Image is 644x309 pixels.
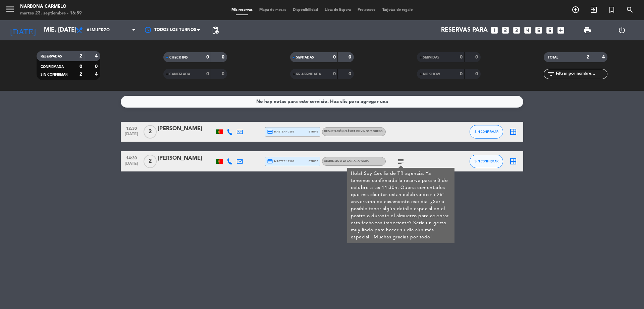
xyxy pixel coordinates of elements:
[309,129,318,134] span: stripe
[222,72,226,76] strong: 0
[351,170,451,241] div: Hola! Soy Cecilia de TR agencia. Ya tenemos confirmada la reserva para el8 de octubre a las 14:30...
[321,8,354,12] span: Lista de Espera
[20,3,82,10] div: Narbona Carmelo
[556,26,565,35] i: add_box
[79,54,82,59] strong: 2
[608,6,616,14] i: turned_in_not
[460,55,463,60] strong: 0
[123,154,140,161] span: 14:30
[296,56,314,59] span: SENTADAS
[123,161,140,169] span: [DATE]
[267,158,294,164] span: master * 7185
[423,56,439,59] span: SERVIDAS
[545,26,554,35] i: looks_6
[333,55,336,60] strong: 0
[475,72,479,76] strong: 0
[169,73,190,76] span: CANCELADA
[79,72,82,77] strong: 2
[604,20,639,40] div: LOG OUT
[490,26,499,35] i: looks_one
[158,124,215,133] div: [PERSON_NAME]
[626,6,634,14] i: search
[333,72,336,76] strong: 0
[256,98,388,106] div: No hay notas para este servicio. Haz clic para agregar una
[267,158,273,164] i: credit_card
[41,55,62,58] span: RESERVADAS
[512,26,521,35] i: looks_3
[587,55,589,60] strong: 2
[211,26,219,34] span: pending_actions
[95,72,99,77] strong: 4
[348,72,353,76] strong: 0
[379,8,416,12] span: Tarjetas de regalo
[501,26,510,35] i: looks_two
[460,72,463,76] strong: 0
[222,55,226,60] strong: 0
[441,27,488,34] span: Reservas para
[95,64,99,69] strong: 0
[475,159,498,163] span: SIN CONFIRMAR
[324,160,369,162] span: Almuerzo a la carta - Afuera
[5,4,15,14] i: menu
[423,73,440,76] span: NO SHOW
[309,159,318,163] span: stripe
[267,129,273,135] i: credit_card
[470,125,503,139] button: SIN CONFIRMAR
[547,70,555,78] i: filter_list
[20,10,82,17] div: martes 23. septiembre - 16:59
[296,73,321,76] span: RE AGENDADA
[354,8,379,12] span: Pre-acceso
[618,26,626,34] i: power_settings_new
[475,130,498,133] span: SIN CONFIRMAR
[509,128,517,136] i: border_all
[475,55,479,60] strong: 0
[123,132,140,140] span: [DATE]
[206,72,209,76] strong: 0
[470,155,503,168] button: SIN CONFIRMAR
[206,55,209,60] strong: 0
[555,70,607,78] input: Filtrar por nombre...
[602,55,606,60] strong: 4
[5,4,15,16] button: menu
[324,130,426,133] span: Degustación clásica de vinos y quesos EN ESPAÑOL - SOLO ADULTOS
[62,26,70,34] i: arrow_drop_down
[590,6,598,14] i: exit_to_app
[95,54,99,59] strong: 4
[79,64,82,69] strong: 0
[523,26,532,35] i: looks_4
[397,157,405,165] i: subject
[158,154,215,163] div: [PERSON_NAME]
[348,55,353,60] strong: 0
[228,8,256,12] span: Mis reservas
[583,26,591,34] span: print
[87,28,110,33] span: Almuerzo
[144,155,157,168] span: 2
[41,73,67,76] span: SIN CONFIRMAR
[548,56,558,59] span: TOTAL
[123,124,140,132] span: 12:30
[509,157,517,165] i: border_all
[41,65,64,69] span: CONFIRMADA
[534,26,543,35] i: looks_5
[256,8,289,12] span: Mapa de mesas
[289,8,321,12] span: Disponibilidad
[5,23,41,38] i: [DATE]
[144,125,157,139] span: 2
[572,6,580,14] i: add_circle_outline
[267,129,294,135] span: master * 7185
[169,56,188,59] span: CHECK INS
